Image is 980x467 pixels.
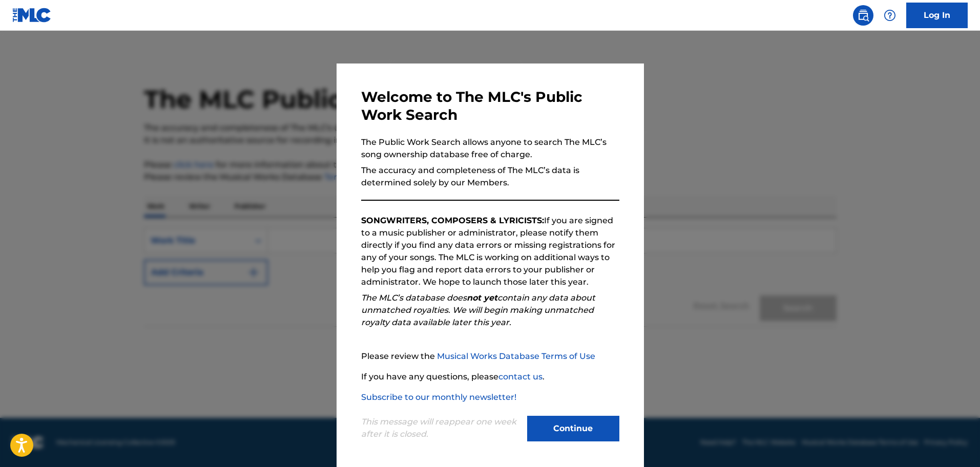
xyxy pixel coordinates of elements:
p: The Public Work Search allows anyone to search The MLC’s song ownership database free of charge. [361,136,619,161]
p: The accuracy and completeness of The MLC’s data is determined solely by our Members. [361,164,619,189]
img: search [857,9,869,22]
img: MLC Logo [12,8,52,23]
a: Subscribe to our monthly newsletter! [361,392,516,402]
p: This message will reappear one week after it is closed. [361,416,521,440]
strong: SONGWRITERS, COMPOSERS & LYRICISTS: [361,216,544,225]
a: Log In [906,3,968,28]
p: If you are signed to a music publisher or administrator, please notify them directly if you find ... [361,215,619,288]
button: Continue [527,416,619,441]
em: The MLC’s database does contain any data about unmatched royalties. We will begin making unmatche... [361,293,595,327]
p: If you have any questions, please . [361,371,619,383]
strong: not yet [467,293,497,303]
a: contact us [498,372,543,381]
img: help [884,9,896,22]
div: Help [880,5,900,26]
p: Please review the [361,350,619,363]
h3: Welcome to The MLC's Public Work Search [361,88,619,124]
a: Musical Works Database Terms of Use [437,351,595,361]
a: Public Search [853,5,873,26]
